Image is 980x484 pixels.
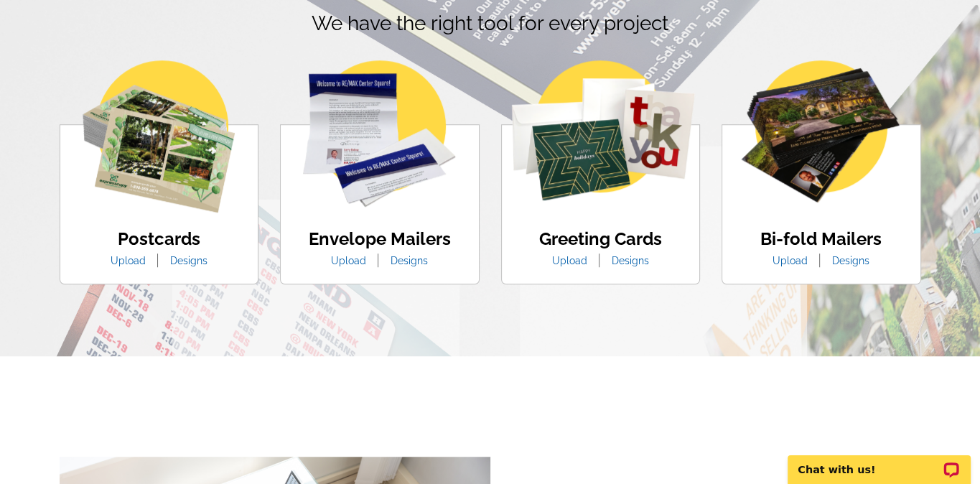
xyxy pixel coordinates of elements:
img: greeting-cards.png [505,60,695,202]
a: Designs [601,255,660,266]
img: envelope-mailer.png [303,60,456,207]
a: Designs [821,255,880,266]
h4: Postcards [100,229,218,250]
h4: Bi-fold Mailers [760,229,882,250]
a: Upload [100,255,157,266]
a: Designs [159,255,218,266]
a: Upload [762,255,818,266]
a: Designs [380,255,439,266]
p: We have the right tool for every project [60,9,921,78]
img: postcards.png [83,60,235,213]
h4: Envelope Mailers [309,229,451,250]
h4: Greeting Cards [539,229,662,250]
a: Upload [320,255,377,266]
a: Upload [541,255,598,266]
iframe: LiveChat chat widget [778,439,980,484]
img: bio-fold-mailer.png [739,60,902,205]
